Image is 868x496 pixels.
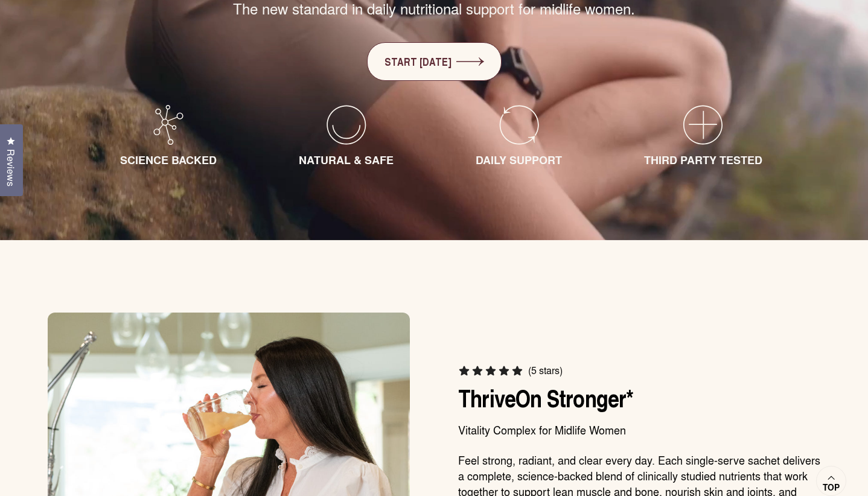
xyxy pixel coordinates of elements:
[458,380,634,415] a: ThriveOn Stronger*
[476,152,562,168] span: DAILY SUPPORT
[3,149,19,186] span: Reviews
[458,422,820,437] p: Vitality Complex for Midlife Women
[367,42,502,81] a: START [DATE]
[458,381,634,416] span: ThriveOn Stronger*
[120,152,217,168] span: SCIENCE BACKED
[644,152,762,168] span: THIRD PARTY TESTED
[528,364,563,377] span: (5 stars)
[823,482,840,493] span: Top
[299,152,394,168] span: NATURAL & SAFE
